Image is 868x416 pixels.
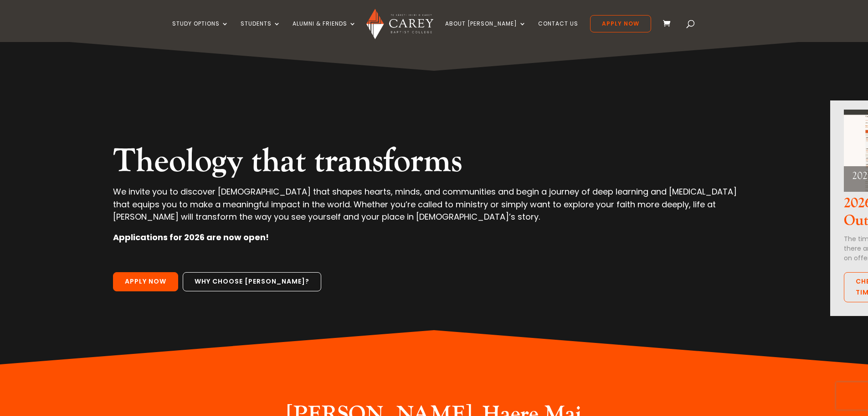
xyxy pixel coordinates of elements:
a: Students [241,21,281,42]
img: Carey Baptist College [366,9,433,39]
a: Why choose [PERSON_NAME]? [183,272,321,291]
strong: Applications for 2026 are now open! [113,232,269,243]
a: Study Options [172,21,229,42]
a: About [PERSON_NAME] [445,21,526,42]
a: Apply Now [113,272,178,291]
a: Apply Now [590,15,651,32]
p: We invite you to discover [DEMOGRAPHIC_DATA] that shapes hearts, minds, and communities and begin... [113,185,755,231]
a: Contact Us [538,21,578,42]
h2: Theology that transforms [113,142,755,185]
a: Alumni & Friends [293,21,356,42]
